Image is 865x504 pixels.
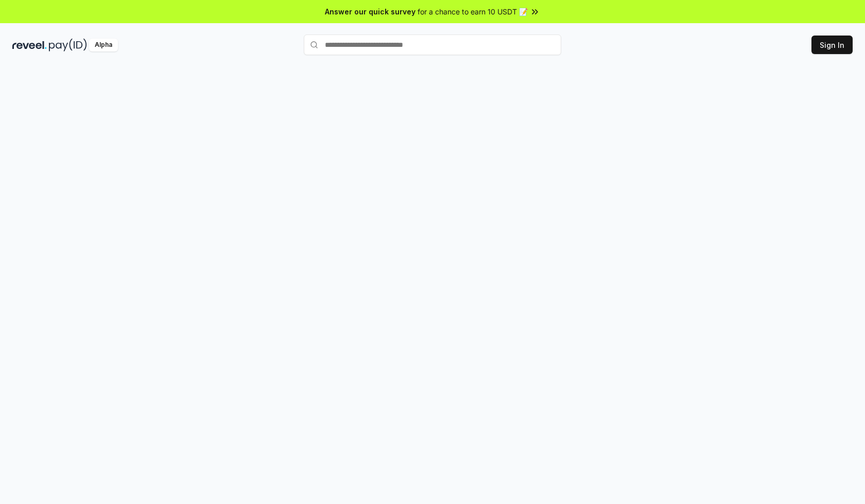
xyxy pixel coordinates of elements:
[89,39,118,51] div: Alpha
[418,6,528,17] span: for a chance to earn 10 USDT 📝
[811,36,853,54] button: Sign In
[49,39,87,51] img: pay_id
[325,6,416,17] span: Answer our quick survey
[12,39,47,51] img: reveel_dark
